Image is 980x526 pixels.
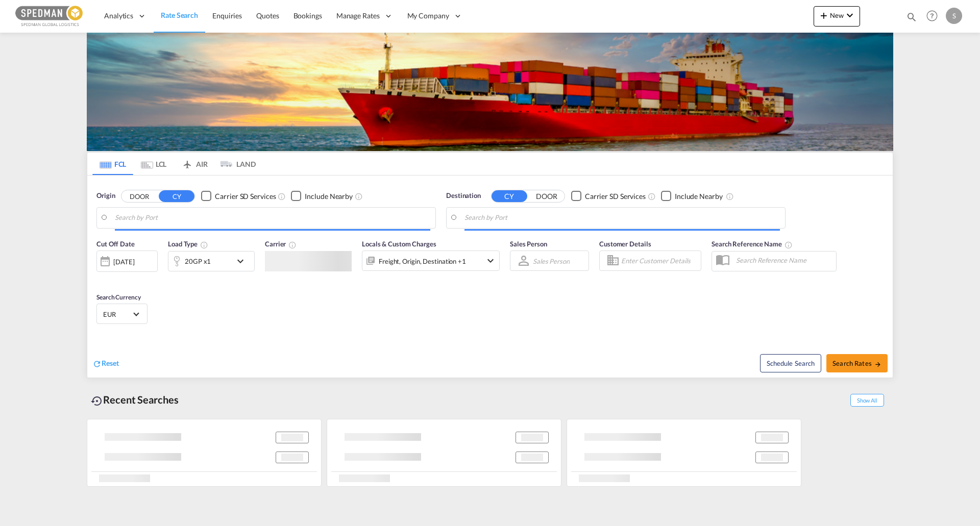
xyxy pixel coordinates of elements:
[87,388,183,411] div: Recent Searches
[850,394,884,407] span: Show All
[731,253,836,268] input: Search Reference Name
[113,257,134,266] div: [DATE]
[104,11,133,21] span: Analytics
[305,191,353,202] div: Include Nearby
[161,11,198,19] span: Rate Search
[102,359,119,367] span: Reset
[174,153,215,175] md-tab-item: AIR
[362,251,500,271] div: Freight Origin Destination Factory Stuffingicon-chevron-down
[571,191,646,202] md-checkbox: Checkbox No Ink
[87,33,893,151] img: LCL+%26+FCL+BACKGROUND.png
[159,190,194,202] button: CY
[96,240,135,248] span: Cut Off Date
[92,358,119,369] div: icon-refreshReset
[844,9,856,21] md-icon: icon-chevron-down
[96,251,158,272] div: [DATE]
[92,153,133,175] md-tab-item: FCL
[379,254,466,268] div: Freight Origin Destination Factory Stuffing
[201,191,276,202] md-checkbox: Checkbox No Ink
[355,192,363,201] md-icon: Unchecked: Ignores neighbouring ports when fetching rates.Checked : Includes neighbouring ports w...
[87,176,893,378] div: Origin DOOR CY Checkbox No InkUnchecked: Search for CY (Container Yard) services for all selected...
[168,240,208,248] span: Load Type
[814,6,860,27] button: icon-plus 400-fgNewicon-chevron-down
[96,191,115,201] span: Origin
[256,11,279,20] span: Quotes
[599,240,651,248] span: Customer Details
[96,293,141,301] span: Search Currency
[906,11,917,27] div: icon-magnify
[492,190,527,202] button: CY
[484,255,497,267] md-icon: icon-chevron-down
[946,8,962,24] div: S
[265,240,297,248] span: Carrier
[621,253,698,268] input: Enter Customer Details
[818,11,856,19] span: New
[712,240,793,248] span: Search Reference Name
[661,191,723,202] md-checkbox: Checkbox No Ink
[446,191,481,201] span: Destination
[923,7,946,26] div: Help
[826,354,888,372] button: Search Ratesicon-arrow-right
[92,359,102,368] md-icon: icon-refresh
[336,11,380,21] span: Manage Rates
[832,359,881,367] span: Search Rates
[923,7,941,24] span: Help
[91,395,103,407] md-icon: icon-backup-restore
[510,240,547,248] span: Sales Person
[92,153,256,175] md-pagination-wrapper: Use the left and right arrow keys to navigate between tabs
[785,241,793,249] md-icon: Your search will be saved by the below given name
[726,192,734,201] md-icon: Unchecked: Ignores neighbouring ports when fetching rates.Checked : Includes neighbouring ports w...
[407,11,449,21] span: My Company
[15,5,84,28] img: c12ca350ff1b11efb6b291369744d907.png
[278,192,286,201] md-icon: Unchecked: Search for CY (Container Yard) services for all selected carriers.Checked : Search for...
[133,153,174,175] md-tab-item: LCL
[102,307,142,321] md-select: Select Currency: € EUREuro
[185,254,211,268] div: 20GP x1
[675,191,723,202] div: Include Nearby
[181,158,193,166] md-icon: icon-airplane
[529,190,565,202] button: DOOR
[874,361,881,368] md-icon: icon-arrow-right
[293,11,322,20] span: Bookings
[648,192,656,201] md-icon: Unchecked: Search for CY (Container Yard) services for all selected carriers.Checked : Search for...
[818,9,830,21] md-icon: icon-plus 400-fg
[288,241,297,249] md-icon: The selected Trucker/Carrierwill be displayed in the rate results If the rates are from another f...
[362,240,436,248] span: Locals & Custom Charges
[585,191,646,202] div: Carrier SD Services
[96,271,104,285] md-datepicker: Select
[464,210,780,226] input: Search by Port
[291,191,353,202] md-checkbox: Checkbox No Ink
[200,241,208,249] md-icon: icon-information-outline
[168,251,255,271] div: 20GP x1icon-chevron-down
[215,191,276,202] div: Carrier SD Services
[115,210,430,226] input: Search by Port
[103,310,132,319] span: EUR
[234,255,252,267] md-icon: icon-chevron-down
[121,190,157,202] button: DOOR
[215,153,256,175] md-tab-item: LAND
[760,354,821,372] button: Note: By default Schedule search will only considerorigin ports, destination ports and cut off da...
[212,11,242,20] span: Enquiries
[532,254,571,268] md-select: Sales Person
[906,11,917,22] md-icon: icon-magnify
